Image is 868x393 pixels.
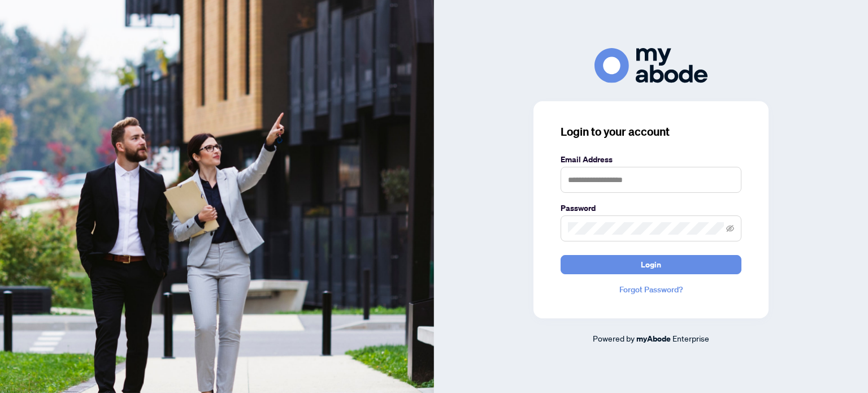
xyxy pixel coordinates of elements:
[561,124,741,140] h3: Login to your account
[672,333,709,343] span: Enterprise
[561,202,741,214] label: Password
[636,332,671,345] a: myAbode
[594,48,708,83] img: ma-logo
[641,256,661,274] span: Login
[561,153,741,166] label: Email Address
[726,224,734,232] span: eye-invisible
[561,255,741,274] button: Login
[561,283,741,296] a: Forgot Password?
[593,333,635,343] span: Powered by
